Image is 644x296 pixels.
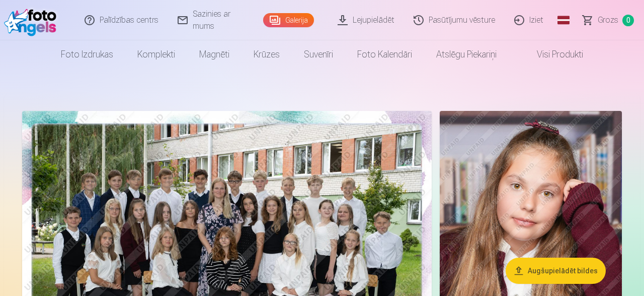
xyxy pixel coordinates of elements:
a: Atslēgu piekariņi [424,40,509,69]
span: 0 [622,15,634,26]
a: Suvenīri [292,40,345,69]
a: Magnēti [187,40,242,69]
a: Galerija [263,13,314,27]
span: Grozs [598,14,618,26]
a: Komplekti [125,40,187,69]
img: /fa1 [4,4,61,36]
button: Augšupielādēt bildes [506,258,606,284]
a: Foto izdrukas [49,40,125,69]
a: Visi produkti [509,40,595,69]
a: Foto kalendāri [345,40,424,69]
a: Krūzes [242,40,292,69]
